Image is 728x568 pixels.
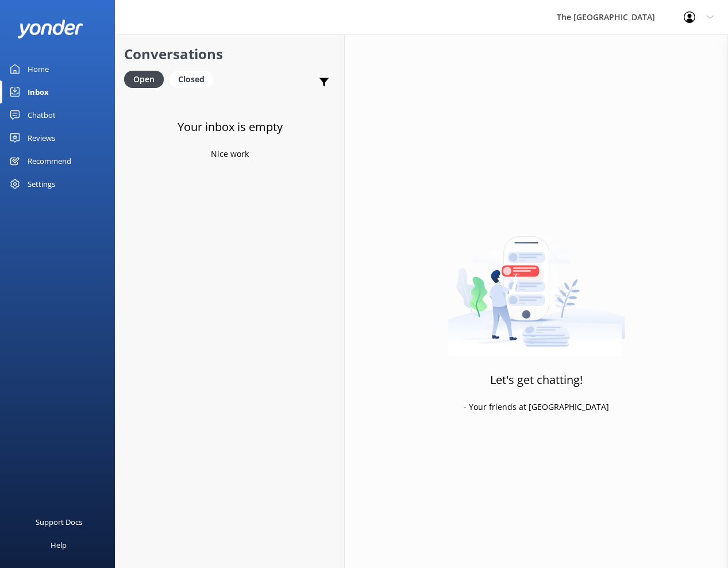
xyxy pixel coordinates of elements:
[170,71,213,88] div: Closed
[28,172,55,195] div: Settings
[28,80,49,103] div: Inbox
[211,148,249,160] p: Nice work
[124,72,170,85] a: Open
[448,212,625,356] img: artwork of a man stealing a conversation from at giant smartphone
[464,401,609,413] p: - Your friends at [GEOGRAPHIC_DATA]
[170,72,219,85] a: Closed
[36,511,82,534] div: Support Docs
[178,118,283,136] h3: Your inbox is empty
[124,71,164,88] div: Open
[51,534,67,557] div: Help
[17,20,83,39] img: yonder-white-logo.png
[124,43,336,65] h2: Conversations
[28,103,56,126] div: Chatbot
[28,149,71,172] div: Recommend
[490,371,583,389] h3: Let's get chatting!
[28,57,49,80] div: Home
[28,126,55,149] div: Reviews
